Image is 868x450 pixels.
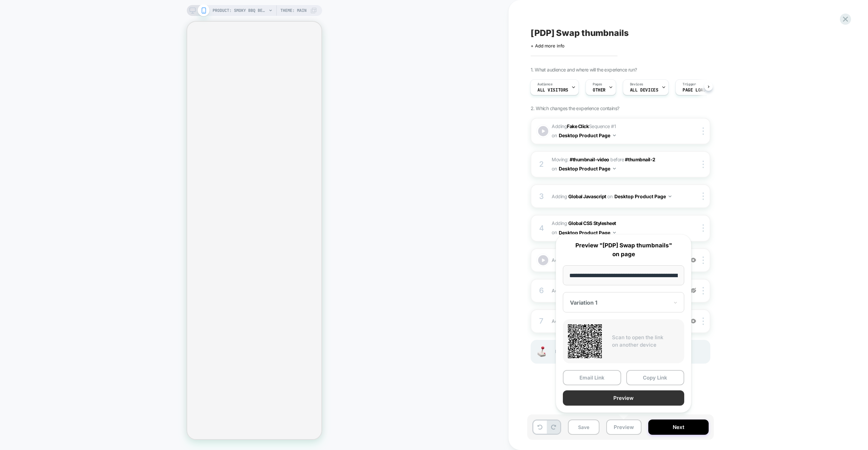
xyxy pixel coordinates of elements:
[703,318,704,325] img: close
[552,191,681,201] span: Adding
[531,105,619,111] span: 2. Which changes the experience contains?
[614,191,671,201] button: Desktop Product Page
[559,164,616,173] button: Desktop Product Page
[703,224,704,232] img: close
[552,164,557,173] span: on
[531,43,565,48] span: + Add more info
[607,192,612,201] span: on
[613,168,616,169] img: down arrow
[703,257,704,264] img: close
[538,284,545,298] div: 6
[683,82,696,87] span: Trigger
[703,192,704,200] img: close
[648,420,709,435] button: Next
[213,5,267,16] span: PRODUCT: Smoky BBQ Beef [jerky stick]
[552,219,681,237] span: Adding
[612,334,679,349] p: Scan to open the link on another device
[552,131,557,140] span: on
[568,220,616,226] b: Global CSS Stylesheet
[538,222,545,235] div: 4
[280,5,307,16] span: Theme: MAIN
[537,88,568,93] span: All Visitors
[537,82,553,87] span: Audience
[703,287,704,294] img: close
[613,135,616,136] img: down arrow
[593,82,602,87] span: Pages
[630,88,658,93] span: ALL DEVICES
[552,122,681,140] span: Adding Sequence # 1
[703,127,704,135] img: close
[563,241,684,259] p: Preview "[PDP] Swap thumbnails" on page
[669,196,671,197] img: down arrow
[535,346,548,357] img: Joystick
[559,130,616,140] button: Desktop Product Page
[538,314,545,328] div: 7
[683,88,706,93] span: Page Load
[593,88,606,93] span: OTHER
[626,370,685,385] button: Copy Link
[538,190,545,203] div: 3
[538,158,545,171] div: 2
[703,161,704,168] img: close
[531,67,637,73] span: 1. What audience and where will the experience run?
[606,420,642,435] button: Preview
[570,157,609,162] span: #thumbnail-video
[563,390,684,406] button: Preview
[625,157,655,162] span: #thumbnail-2
[630,82,643,87] span: Devices
[567,123,589,129] b: Fake Click
[531,28,629,38] span: [PDP] Swap thumbnails
[552,155,681,173] span: Moving:
[610,157,624,162] span: before
[563,370,621,385] button: Email Link
[568,193,606,199] b: Global Javascript
[568,420,599,435] button: Save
